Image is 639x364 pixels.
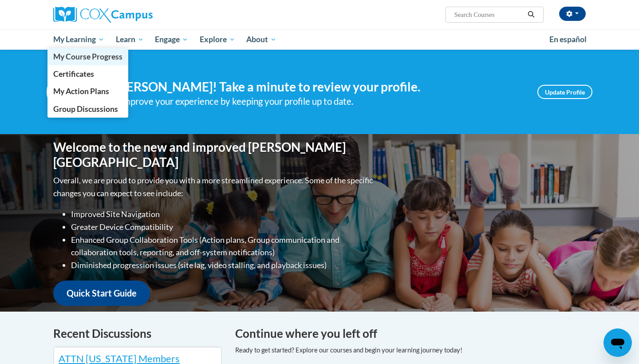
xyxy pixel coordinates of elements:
div: Main menu [40,29,599,50]
span: Explore [200,34,235,45]
span: Group Discussions [53,104,118,114]
a: My Course Progress [47,48,128,65]
span: My Learning [53,34,104,45]
p: Overall, we are proud to provide you with a more streamlined experience. Some of the specific cha... [53,174,375,200]
img: Profile Image [47,72,87,112]
span: My Course Progress [53,52,122,61]
a: Certificates [47,65,128,83]
button: Search [525,9,538,20]
span: Certificates [53,69,94,79]
a: Update Profile [537,85,592,99]
h4: Recent Discussions [53,325,222,342]
h4: Continue where you left off [235,325,586,342]
li: Greater Device Compatibility [71,221,375,233]
li: Diminished progression issues (site lag, video stalling, and playback issues) [71,259,375,272]
button: Account Settings [559,7,586,21]
input: Search Courses [454,9,525,20]
iframe: Button to launch messaging window [603,328,632,357]
a: Quick Start Guide [53,281,150,306]
li: Improved Site Navigation [71,208,375,221]
a: Explore [194,29,241,50]
span: Learn [116,34,144,45]
span: My Action Plans [53,87,109,96]
h4: Hi [PERSON_NAME]! Take a minute to review your profile. [100,79,524,95]
a: Cox Campus [53,7,222,23]
a: About [241,29,283,50]
a: My Learning [47,29,110,50]
a: Learn [110,29,150,50]
li: Enhanced Group Collaboration Tools (Action plans, Group communication and collaboration tools, re... [71,233,375,259]
h1: Welcome to the new and improved [PERSON_NAME][GEOGRAPHIC_DATA] [53,140,375,170]
div: Help improve your experience by keeping your profile up to date. [100,94,524,109]
a: My Action Plans [47,83,128,100]
a: Engage [149,29,194,50]
span: En español [549,35,587,44]
img: Cox Campus [53,7,153,23]
span: About [246,34,276,45]
span: Engage [155,34,188,45]
a: En español [544,30,592,49]
a: Group Discussions [47,100,128,118]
